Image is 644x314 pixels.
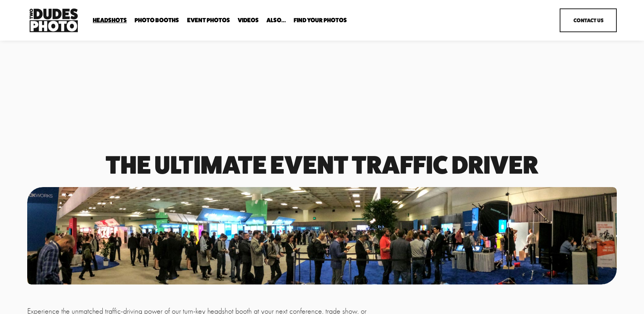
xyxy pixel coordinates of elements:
[93,17,127,23] span: Headshots
[135,17,179,24] a: folder dropdown
[266,17,286,23] span: Also...
[294,17,347,24] a: folder dropdown
[266,17,286,24] a: folder dropdown
[93,17,127,24] a: folder dropdown
[238,17,259,24] a: Videos
[135,17,179,23] span: Photo Booths
[27,153,617,176] h1: The Ultimate event traffic driver
[187,17,230,24] a: Event Photos
[560,8,617,32] a: Contact Us
[294,17,347,23] span: Find Your Photos
[27,7,80,34] img: Two Dudes Photo | Headshots, Portraits &amp; Photo Booths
